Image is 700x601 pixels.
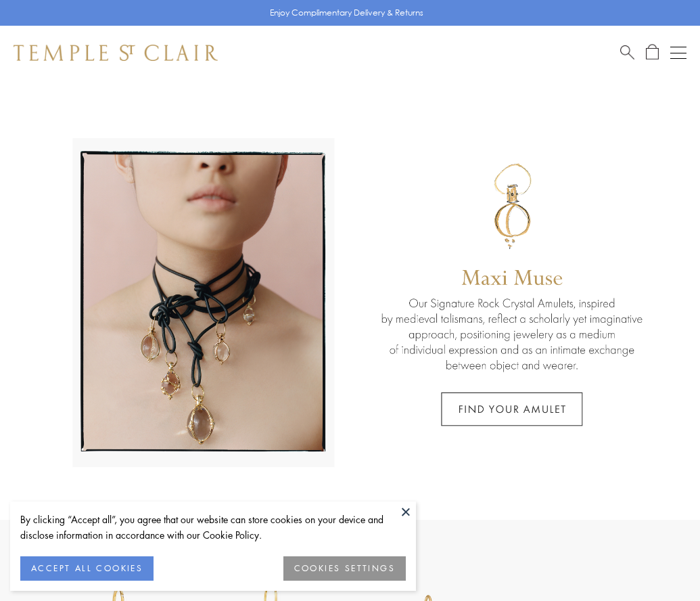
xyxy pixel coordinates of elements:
a: Search [620,44,634,61]
div: By clicking “Accept all”, you agree that our website can store cookies on your device and disclos... [20,512,406,543]
button: Open navigation [670,45,686,61]
p: Enjoy Complimentary Delivery & Returns [270,6,423,20]
button: COOKIES SETTINGS [283,556,406,581]
button: ACCEPT ALL COOKIES [20,556,154,581]
a: Open Shopping Bag [646,44,659,61]
img: Temple St. Clair [14,45,218,61]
